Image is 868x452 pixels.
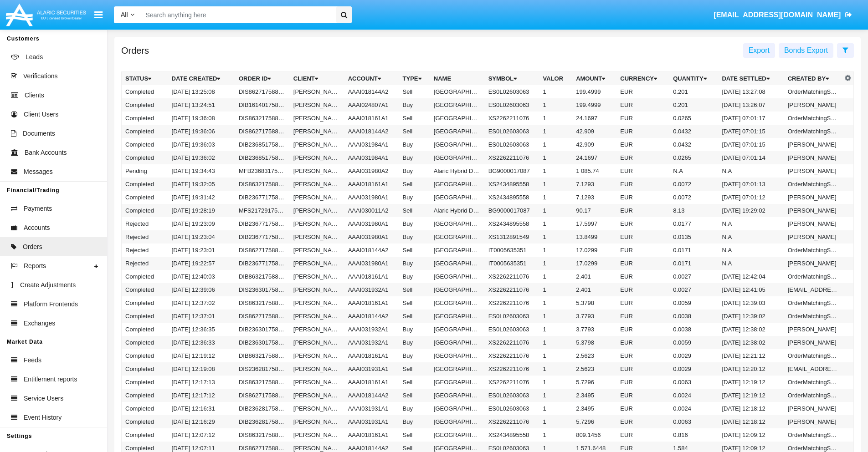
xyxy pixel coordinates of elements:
td: 1 [539,230,573,244]
td: [DATE] 13:25:08 [168,85,235,98]
td: [PERSON_NAME] [290,125,344,138]
td: 199.4999 [572,98,616,112]
td: XS2262211076 [485,112,539,125]
span: Service Users [24,394,63,403]
td: DIB236301758803795563 [235,323,290,336]
input: Search [141,6,333,23]
td: EUR [616,164,669,178]
th: Order Id [235,72,290,86]
td: Buy [399,230,430,244]
td: 0.0432 [669,125,718,138]
td: EUR [616,310,669,323]
td: Completed [122,191,168,204]
td: BG9000017087 [485,164,539,178]
td: [GEOGRAPHIC_DATA] - [DATE] [430,178,485,191]
span: Orders [23,242,42,252]
td: XS2262211076 [485,270,539,283]
td: 0.0027 [669,283,718,296]
td: [DATE] 12:39:03 [718,296,784,310]
td: [DATE] 12:42:04 [718,270,784,283]
td: [PERSON_NAME] [290,257,344,270]
td: [DATE] 12:37:01 [168,310,235,323]
td: EUR [616,191,669,204]
td: [GEOGRAPHIC_DATA] - [DATE] [430,296,485,310]
td: [PERSON_NAME] [290,230,344,244]
td: ES0L02603063 [485,125,539,138]
td: 1 [539,257,573,270]
td: 1 [539,151,573,164]
td: [PERSON_NAME] [784,217,842,230]
td: Sell [399,244,430,257]
td: N.A [718,230,784,244]
td: Rejected [122,217,168,230]
td: [DATE] 19:32:05 [168,178,235,191]
td: 17.5997 [572,217,616,230]
td: Buy [399,138,430,151]
td: [GEOGRAPHIC_DATA] - [DATE] [430,310,485,323]
td: [PERSON_NAME] [290,85,344,98]
td: 7.1293 [572,191,616,204]
td: 0.0038 [669,310,718,323]
a: All [114,10,141,20]
td: 1 [539,244,573,257]
td: OrderMatchingService [784,112,842,125]
h5: Orders [121,47,149,54]
td: EUR [616,138,669,151]
td: OrderMatchingService [784,310,842,323]
th: Symbol [485,72,539,86]
th: Name [430,72,485,86]
td: XS2262211076 [485,283,539,296]
td: DIB161401758893091319 [235,98,290,112]
td: OrderMatchingService [784,296,842,310]
td: Alaric Hybrid Deposit Fund [430,204,485,217]
td: [GEOGRAPHIC_DATA] - [DATE] [430,217,485,230]
td: [DATE] 19:22:57 [168,257,235,270]
td: EUR [616,98,669,112]
td: [PERSON_NAME] [290,310,344,323]
td: OrderMatchingService [784,244,842,257]
td: [GEOGRAPHIC_DATA] - [DATE] [430,270,485,283]
td: XS2434895558 [485,217,539,230]
td: AAAI031980A2 [344,164,399,178]
td: DIB236771758828177852 [235,257,290,270]
td: 17.0299 [572,257,616,270]
td: [DATE] 12:40:03 [168,270,235,283]
td: Completed [122,138,168,151]
td: [GEOGRAPHIC_DATA] - [DATE] [430,112,485,125]
td: EUR [616,151,669,164]
td: Sell [399,125,430,138]
td: Alaric Hybrid Deposit Fund [430,164,485,178]
td: [PERSON_NAME] [290,151,344,164]
td: 0.0135 [669,230,718,244]
td: MFB236831758828883762 [235,164,290,178]
td: EUR [616,178,669,191]
td: DIS86271758893108668 [235,85,290,98]
th: Valor [539,72,573,86]
td: EUR [616,270,669,283]
td: [PERSON_NAME] [784,257,842,270]
span: Entitlement reports [24,375,77,384]
td: [DATE] 19:36:06 [168,125,235,138]
td: Sell [399,178,430,191]
td: [DATE] 07:01:15 [718,138,784,151]
td: DIS86321758828725547 [235,178,290,191]
td: Buy [399,164,430,178]
td: Sell [399,112,430,125]
td: Buy [399,217,430,230]
td: EUR [616,244,669,257]
td: [PERSON_NAME] [784,204,842,217]
td: 1 [539,310,573,323]
td: [PERSON_NAME] [290,191,344,204]
td: DIS86271758828181753 [235,244,290,257]
td: [PERSON_NAME] [290,164,344,178]
td: DIB236771758828184382 [235,230,290,244]
td: EUR [616,112,669,125]
td: [DATE] 19:36:03 [168,138,235,151]
td: [DATE] 12:37:02 [168,296,235,310]
td: [PERSON_NAME] [290,138,344,151]
td: Sell [399,296,430,310]
td: DIS86321758803822893 [235,296,290,310]
td: DIB236851758828963290 [235,138,290,151]
td: AAAI031932A1 [344,283,399,296]
td: AAAI018144A2 [344,244,399,257]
